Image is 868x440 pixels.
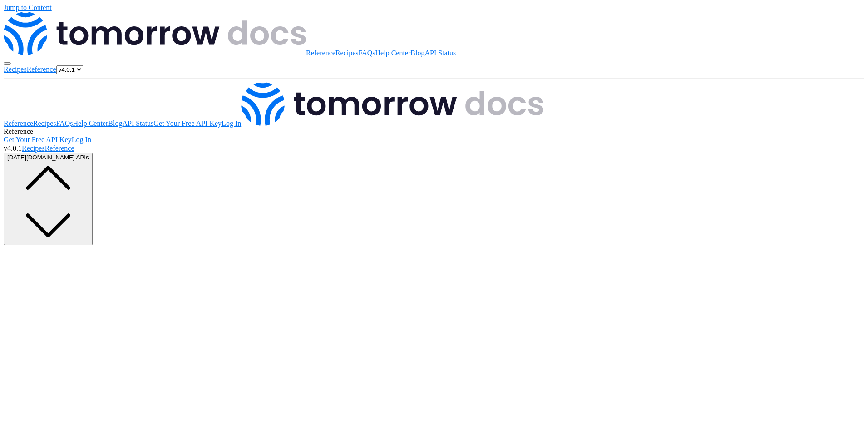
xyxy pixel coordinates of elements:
[33,119,56,127] a: Recipes
[375,49,411,57] a: Help Center
[4,128,864,136] div: Reference
[72,136,91,143] a: Log In
[4,144,22,152] span: v4.0.1
[22,144,45,152] a: Recipes
[4,119,33,127] a: Reference
[4,4,52,11] a: Jump to Content
[45,144,74,152] a: Reference
[7,154,89,161] span: [DATE][DOMAIN_NAME] APIs
[424,49,456,57] a: API Status
[4,12,306,55] img: Tomorrow.io Weather API Docs
[27,65,56,73] a: Reference
[108,119,122,127] a: Blog
[335,49,359,57] a: Recipes
[122,119,153,127] a: API Status
[4,153,93,245] button: [DATE][DOMAIN_NAME] APIs
[241,82,543,126] img: Tomorrow.io Weather API Docs
[4,136,72,143] a: Get Your Free API Key
[359,49,375,57] a: FAQs
[306,49,335,57] a: Reference
[73,119,108,127] a: Help Center
[4,65,27,73] a: Recipes
[222,119,241,127] a: Log In
[56,119,73,127] a: FAQs
[153,119,222,127] a: Get Your Free API Key
[410,49,424,57] a: Blog
[4,144,864,153] nav: Primary navigation
[4,62,11,65] button: Toggle navigation menu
